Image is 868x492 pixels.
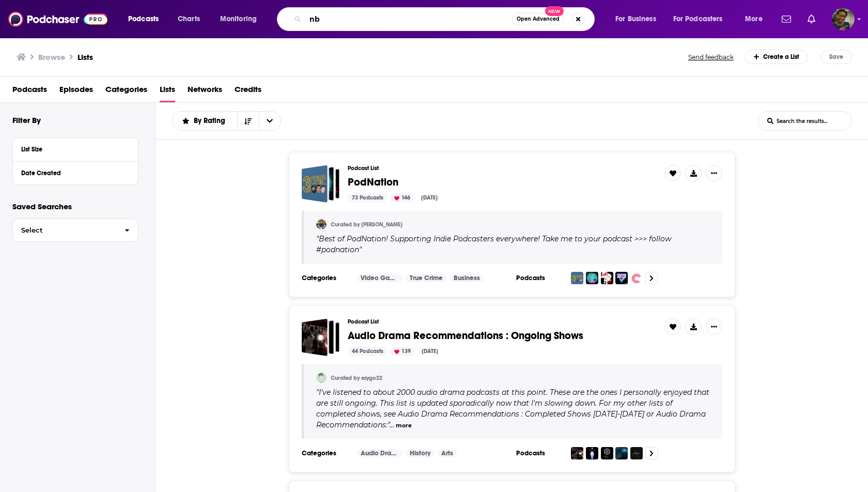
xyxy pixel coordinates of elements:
span: I've listened to about 2000 audio drama podcasts at this point. These are the ones I personally e... [316,388,709,429]
button: open menu [121,11,172,27]
a: Arts [437,449,457,457]
span: Logged in as sabrinajohnson [832,8,855,30]
a: Show notifications dropdown [803,10,819,28]
a: PodNation [348,177,398,188]
a: Video Games [357,274,403,282]
span: Best of PodNation! Supporting Indie Podcasters everywhere! Take me to your podcast >>> follow #po... [316,234,671,254]
div: List Size [21,146,123,153]
a: Credits [235,81,261,102]
span: " " [316,388,709,429]
h3: Browse [38,52,65,62]
div: 146 [390,193,414,203]
img: Podchaser - Follow, Share and Rate Podcasts [8,9,107,29]
div: [DATE] [417,193,442,203]
img: The Silt Verses [601,447,613,459]
img: User Profile [832,8,855,30]
img: DERELICT [615,447,628,459]
a: Curated by ezygo22 [331,375,382,381]
a: Lists [78,52,93,62]
div: 44 Podcasts [348,347,388,356]
button: more [396,421,412,430]
button: open menu [738,11,776,27]
button: Show More Button [706,165,722,181]
a: Podcasts [12,81,47,102]
h3: Podcast List [348,165,656,172]
span: For Business [615,12,656,26]
button: open menu [259,112,281,130]
span: Select [13,227,116,234]
a: Charts [171,11,206,27]
button: Sort Direction [237,112,259,130]
button: open menu [213,11,270,27]
button: Show More Button [706,318,722,335]
img: Malevolent [630,447,643,459]
span: By Rating [194,117,229,125]
a: Episodes [59,81,93,102]
button: Send feedback [685,53,737,62]
span: Audio Drama Recommendations : Ongoing Shows [348,329,583,342]
a: Audio Drama Recommendations : Ongoing Shows [348,330,583,342]
span: New [545,6,564,16]
span: Monitoring [220,12,257,26]
img: Eat Crime [630,272,643,284]
img: Cold Callers Comedy [586,272,598,284]
h3: Podcasts [516,274,563,282]
button: Show profile menu [832,8,855,30]
div: Create a List [745,50,809,64]
h2: Filter By [12,115,41,125]
h2: Choose List sort [172,111,281,131]
span: PodNation [348,176,398,189]
a: ezygo22 [316,373,327,383]
a: Curated by [PERSON_NAME] [331,221,402,228]
div: Search podcasts, credits, & more... [287,7,605,31]
a: True Crime [406,274,447,282]
span: For Podcasters [673,12,723,26]
h3: Categories [302,274,348,282]
a: Networks [188,81,222,102]
a: PodNation [302,165,339,203]
a: Lists [160,81,175,102]
img: Alex3HL [316,219,327,229]
a: Categories [105,81,147,102]
img: 3 Hours Later [571,272,583,284]
span: Open Advanced [517,17,560,22]
button: open menu [173,117,237,125]
span: " " [316,234,671,254]
h3: Podcast List [348,318,656,325]
img: The Pasithea Powder [586,447,598,459]
span: Charts [178,12,200,26]
h3: Categories [302,449,348,457]
a: History [406,449,435,457]
button: open menu [667,11,738,27]
img: Super Media Bros Podcast [615,272,628,284]
span: More [745,12,763,26]
div: 73 Podcasts [348,193,388,203]
h3: Podcasts [516,449,563,457]
img: Edict Zero - FIS [571,447,583,459]
button: open menu [608,11,669,27]
span: ... [390,420,394,429]
a: Show notifications dropdown [778,10,795,28]
input: Search podcasts, credits, & more... [305,11,512,27]
img: Cage's Kiss: The Nicolas Cage Podcast [601,272,613,284]
button: Open AdvancedNew [512,13,564,25]
button: List Size [21,142,130,155]
a: Audio Drama Recommendations : Ongoing Shows [302,318,339,356]
div: [DATE] [417,347,442,356]
div: Date Created [21,170,123,177]
button: Date Created [21,166,130,179]
a: Business [450,274,484,282]
a: Audio Drama [357,449,403,457]
button: Save [820,50,852,64]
